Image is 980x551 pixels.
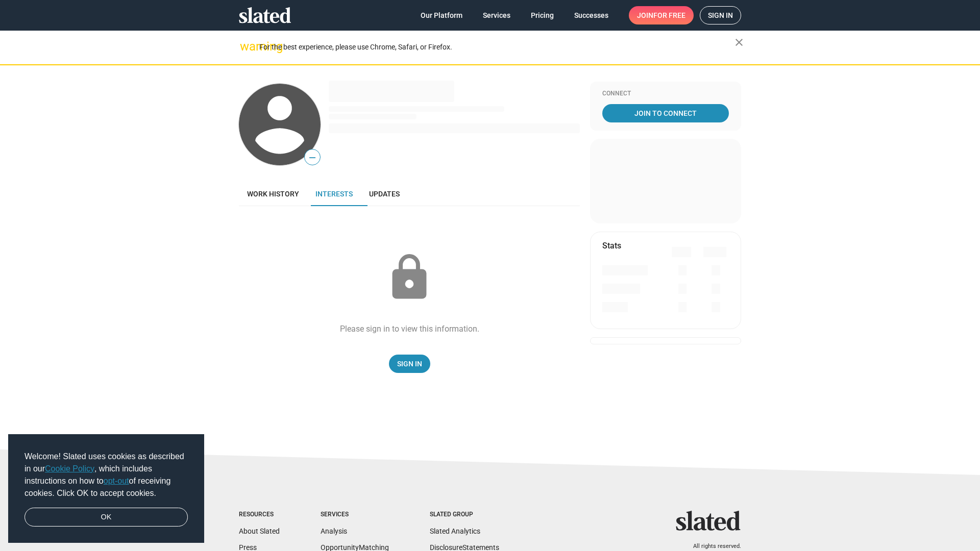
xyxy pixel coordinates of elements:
a: Updates [361,182,408,206]
div: Services [321,511,389,519]
span: Successes [574,6,608,24]
a: Services [475,6,519,24]
a: dismiss cookie message [24,508,188,527]
a: Pricing [523,6,562,24]
a: Interests [307,182,361,206]
span: Sign in [708,7,733,24]
mat-icon: close [733,36,745,48]
a: Slated Analytics [430,527,480,535]
span: Sign In [397,355,422,373]
a: opt-out [104,477,129,485]
mat-icon: lock [384,252,435,303]
span: for free [653,6,685,24]
a: Join To Connect [602,104,729,122]
a: Successes [566,6,617,24]
a: Joinfor free [629,6,694,24]
mat-card-title: Stats [602,240,621,251]
a: Sign in [700,6,741,24]
div: For the best experience, please use Chrome, Safari, or Firefox. [259,40,735,54]
div: Slated Group [430,511,499,519]
a: Analysis [321,527,347,535]
div: Please sign in to view this information. [340,323,479,334]
span: Pricing [531,6,554,24]
span: Join To Connect [604,104,727,122]
span: Welcome! Slated uses cookies as described in our , which includes instructions on how to of recei... [24,450,188,499]
span: Work history [247,190,299,198]
mat-icon: warning [240,40,252,53]
a: Our Platform [412,6,471,24]
a: Work history [239,182,307,206]
span: — [305,151,320,164]
div: Connect [602,90,729,98]
div: Resources [239,511,280,519]
span: Join [637,6,685,24]
div: cookieconsent [8,434,204,543]
span: Updates [369,190,400,198]
span: Services [483,6,510,24]
a: About Slated [239,527,280,535]
a: Sign In [389,355,430,373]
span: Our Platform [421,6,462,24]
a: Cookie Policy [45,464,94,473]
span: Interests [315,190,353,198]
